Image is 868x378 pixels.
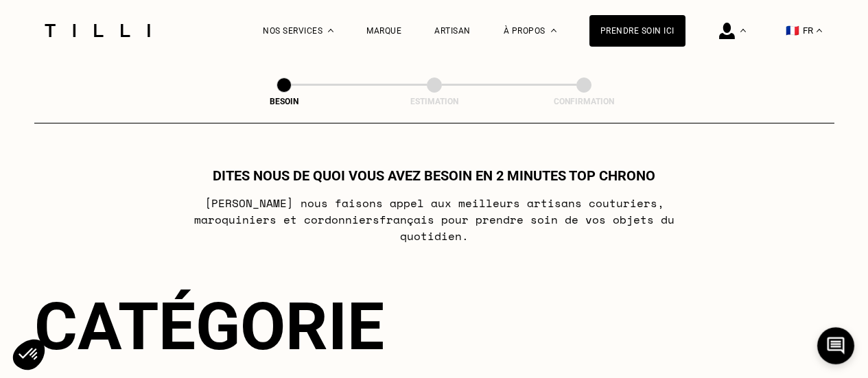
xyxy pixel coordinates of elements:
[40,24,155,37] img: Logo du service de couturière Tilli
[817,29,822,32] img: menu déroulant
[162,195,706,244] p: [PERSON_NAME] nous faisons appel aux meilleurs artisans couturiers , maroquiniers et cordonniers ...
[719,23,735,39] img: icône connexion
[213,167,655,184] h1: Dites nous de quoi vous avez besoin en 2 minutes top chrono
[551,29,556,32] img: Menu déroulant à propos
[434,26,471,36] a: Artisan
[328,29,333,32] img: Menu déroulant
[786,24,799,37] span: 🇫🇷
[589,15,685,47] a: Prendre soin ici
[515,97,653,106] div: Confirmation
[366,26,401,36] a: Marque
[366,97,503,106] div: Estimation
[740,29,746,32] img: Menu déroulant
[34,288,834,365] div: Catégorie
[215,97,353,106] div: Besoin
